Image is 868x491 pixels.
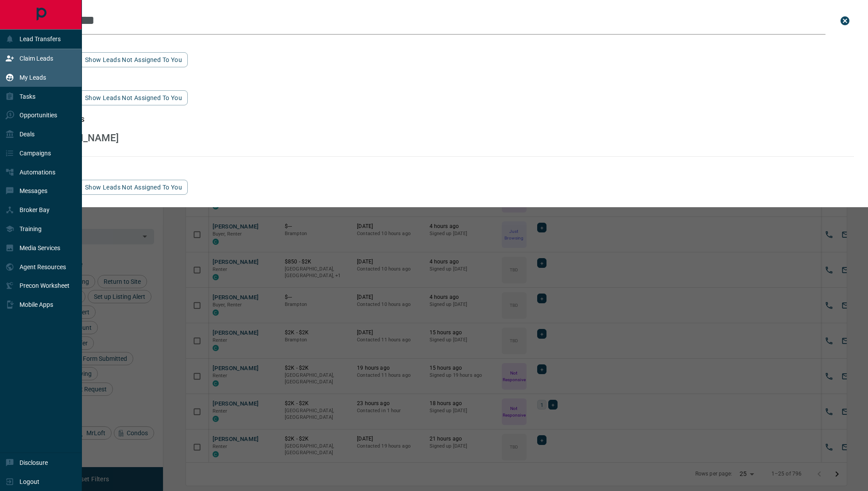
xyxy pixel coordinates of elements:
h3: email matches [34,78,854,85]
h3: name matches [34,40,854,47]
button: show leads not assigned to you [79,90,188,105]
button: show leads not assigned to you [79,52,188,67]
button: close search bar [836,12,854,30]
button: show leads not assigned to you [79,180,188,195]
h3: phone matches [34,116,854,123]
h3: id matches [34,167,854,174]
